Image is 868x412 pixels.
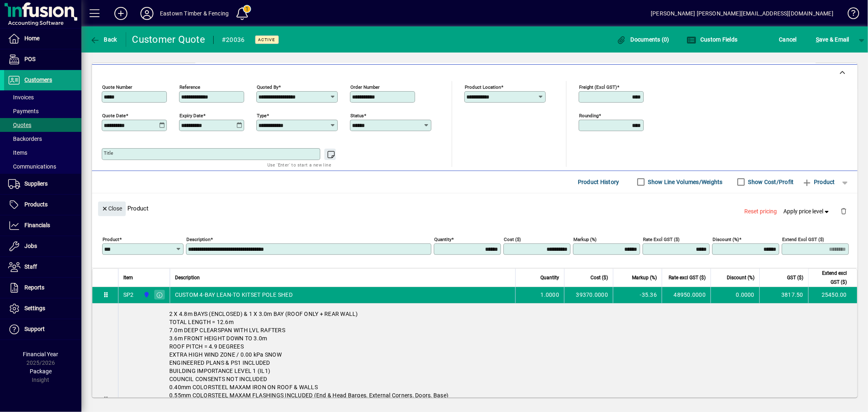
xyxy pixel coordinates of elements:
td: 3817.50 [759,287,808,303]
mat-label: Rounding [579,112,599,118]
span: Invoices [8,94,34,101]
a: Communications [4,160,81,173]
a: Knowledge Base [842,2,858,28]
div: Customer Quote [132,33,206,46]
span: Communications [8,163,56,170]
span: Financials [24,222,50,228]
span: Package [30,368,52,375]
mat-label: Type [257,112,267,118]
a: Support [4,319,81,340]
span: Jobs [24,243,37,249]
span: Item [123,273,133,282]
mat-label: Rate excl GST ($) [643,236,680,242]
span: Payments [8,108,39,114]
span: Product [802,175,835,188]
span: Holyoake St [141,290,151,299]
a: POS [4,49,81,70]
span: Product History [578,175,619,188]
span: GST ($) [787,273,803,282]
mat-label: Product location [465,84,501,90]
div: 48950.0000 [667,291,706,299]
span: 1.0000 [541,291,560,299]
td: 39370.0000 [564,287,613,303]
a: Products [4,195,81,215]
span: Custom Fields [687,36,738,43]
button: Documents (0) [614,32,671,47]
button: Reset pricing [741,204,781,219]
span: Backorders [8,136,42,142]
label: Show Line Volumes/Weights [647,178,723,186]
mat-label: Quantity [434,236,451,242]
span: Financial Year [23,351,59,357]
span: Markup (%) [632,273,657,282]
td: 25450.00 [808,287,857,303]
span: S [816,36,819,43]
a: Reports [4,278,81,298]
div: Product [92,193,857,223]
span: Settings [24,305,45,311]
a: Quotes [4,118,81,132]
a: Financials [4,215,81,236]
button: Save & Email [812,32,853,47]
span: Description [175,273,200,282]
mat-label: Quote number [102,84,132,90]
span: Back [90,36,117,43]
td: 0.0000 [711,287,759,303]
span: Quantity [540,273,559,282]
button: Back [88,32,119,47]
span: Cancel [779,33,797,46]
mat-label: Freight (excl GST) [579,84,617,90]
button: Profile [134,6,160,21]
mat-label: Extend excl GST ($) [782,236,824,242]
app-page-header-button: Back [81,32,126,47]
a: Jobs [4,236,81,256]
a: Home [4,28,81,49]
span: Rate excl GST ($) [669,273,706,282]
span: Active [258,37,275,42]
mat-label: Cost ($) [504,236,521,242]
mat-label: Quoted by [257,84,278,90]
mat-label: Markup (%) [573,236,597,242]
mat-label: Title [104,150,113,156]
button: Close [98,202,126,216]
mat-label: Reference [179,84,200,90]
mat-label: Expiry date [179,112,203,118]
a: Settings [4,298,81,319]
span: Items [8,149,27,156]
td: -35.36 [613,287,662,303]
div: #20036 [222,33,245,46]
button: Product History [575,175,623,189]
a: Payments [4,104,81,118]
span: Cost ($) [590,273,608,282]
a: Suppliers [4,174,81,194]
span: Documents (0) [617,36,669,43]
app-page-header-button: Delete [834,207,853,215]
span: Staff [24,263,37,270]
a: Backorders [4,132,81,146]
button: Custom Fields [684,32,740,47]
label: Show Cost/Profit [747,178,794,186]
span: Reports [24,284,44,291]
mat-label: Order number [350,84,380,90]
a: Staff [4,257,81,277]
button: Add [108,6,134,21]
span: Customers [24,77,52,83]
button: Delete [834,202,853,221]
span: ave & Email [816,33,849,46]
span: Support [24,326,45,332]
button: Apply price level [781,204,834,219]
mat-label: Product [103,236,119,242]
a: Invoices [4,90,81,104]
span: Apply price level [784,207,831,216]
span: Reset pricing [745,207,777,216]
app-page-header-button: Close [96,204,128,212]
div: [PERSON_NAME] [PERSON_NAME][EMAIL_ADDRESS][DOMAIN_NAME] [651,7,833,20]
span: Quotes [8,122,31,128]
span: Extend excl GST ($) [813,269,847,287]
mat-hint: Use 'Enter' to start a new line [267,160,331,169]
span: POS [24,56,35,62]
button: Product [798,175,839,189]
mat-label: Description [186,236,210,242]
span: Discount (%) [727,273,754,282]
span: Suppliers [24,180,48,187]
